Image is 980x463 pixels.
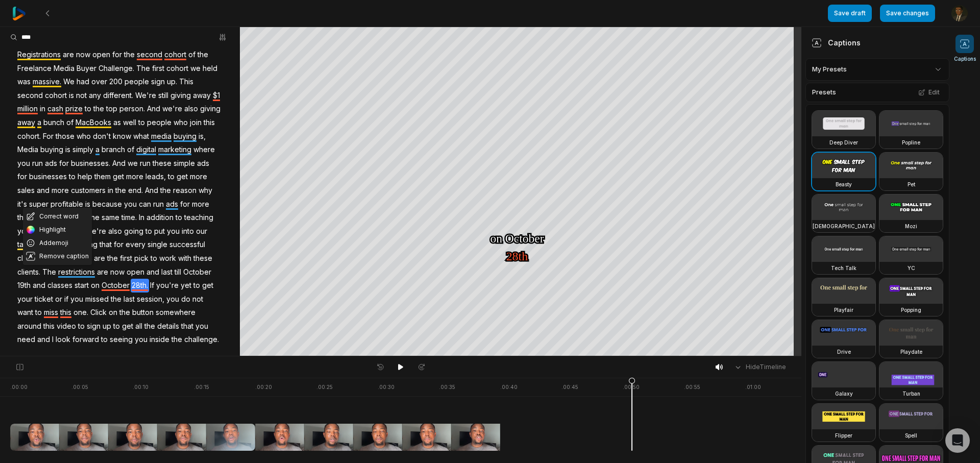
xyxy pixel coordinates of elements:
h3: Playdate [900,348,922,356]
span: ticket [34,293,54,306]
span: still [157,89,169,103]
span: buying [39,143,64,157]
span: get [112,170,125,184]
span: addition [145,211,175,225]
span: not [75,89,88,103]
span: end. [127,184,144,198]
span: you [16,157,31,170]
span: any [88,89,102,103]
span: buying [173,130,198,143]
button: Captions [954,35,976,63]
span: ads [44,157,58,170]
h3: Drive [837,348,851,356]
span: Media [53,62,76,76]
span: session, [136,293,165,306]
span: get [121,320,134,333]
span: every [125,238,146,252]
span: the [92,102,105,116]
span: somewhere [155,306,197,320]
span: run [139,157,152,170]
button: Save draft [828,5,872,22]
span: video [56,320,77,333]
span: cohort [44,89,68,103]
div: Open Intercom Messenger [945,428,970,453]
span: was [16,75,32,89]
span: around [16,320,42,333]
span: to [77,320,86,333]
span: away [192,89,212,103]
span: and [36,333,51,347]
span: branch [101,143,126,157]
span: held [202,62,218,76]
span: businesses. [70,157,111,170]
span: Freelance [16,62,53,76]
span: away [16,116,36,130]
span: more [191,198,210,211]
span: challenge. [183,333,220,347]
span: people [124,75,150,89]
span: help [77,170,93,184]
span: do [180,293,191,306]
span: cohort. [16,130,42,143]
span: pick [133,252,150,265]
span: details [156,320,180,333]
span: the [143,320,156,333]
span: ads [165,198,179,211]
span: same [101,211,120,225]
span: join [189,116,203,130]
span: our [195,225,208,238]
span: in [39,102,46,116]
span: in [107,184,114,198]
span: what [132,130,150,143]
span: first [151,62,165,76]
span: top [105,102,118,116]
span: to [84,102,92,116]
span: than [16,211,33,225]
span: of [126,143,135,157]
h3: Popline [902,138,920,147]
span: MacBooks [75,116,112,130]
span: for [113,238,125,252]
span: for [179,198,191,211]
span: we [127,157,139,170]
span: the [106,252,119,265]
span: forward [71,333,100,347]
h3: Deep Diver [829,138,858,147]
h3: Tech Talk [831,264,856,272]
span: 200 [108,75,124,89]
span: you [165,293,180,306]
span: profitable [50,198,84,211]
span: you [194,320,209,333]
span: get [201,279,214,293]
button: HideTimeline [730,359,789,375]
span: button [131,306,155,320]
span: leads, [144,170,167,184]
span: second [136,48,163,62]
span: the [88,211,101,225]
span: reason [172,184,198,198]
span: yet [180,279,192,293]
span: digital [135,143,157,157]
span: we're [161,102,183,116]
span: more [125,170,144,184]
span: October [101,279,131,293]
span: and [32,279,46,293]
span: is [84,198,91,211]
span: for [111,48,123,62]
span: to [68,170,77,184]
span: put [153,225,166,238]
span: ads [196,157,210,170]
div: My Presets [805,58,949,81]
span: want [16,306,34,320]
span: run [31,157,44,170]
span: had [76,75,90,89]
span: Registrations [16,48,62,62]
span: successful [168,238,206,252]
span: to [144,225,153,238]
span: don't [92,130,112,143]
span: the [118,306,131,320]
span: restrictions [57,265,96,279]
span: the [123,48,136,62]
span: the [110,293,122,306]
h3: Galaxy [835,389,853,398]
